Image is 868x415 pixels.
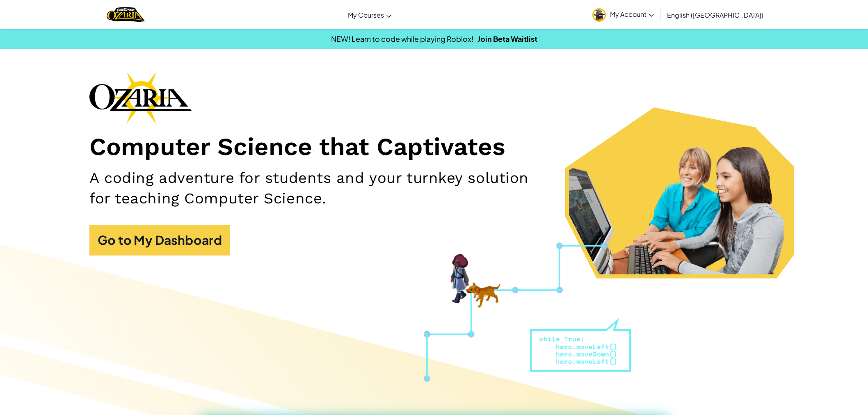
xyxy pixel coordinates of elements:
img: Ozaria branding logo [89,71,192,124]
span: My Account [610,10,654,18]
img: avatar [592,8,606,22]
a: English ([GEOGRAPHIC_DATA]) [663,4,767,26]
a: My Courses [344,4,395,26]
a: Join Beta Waitlist [477,34,537,43]
span: English ([GEOGRAPHIC_DATA]) [667,11,763,19]
a: Go to My Dashboard [89,225,230,255]
h2: A coding adventure for students and your turnkey solution for teaching Computer Science. [89,168,551,208]
span: My Courses [348,11,384,19]
span: NEW! Learn to code while playing Roblox! [331,34,473,43]
a: Ozaria by CodeCombat logo [107,6,145,23]
h1: Computer Science that Captivates [89,132,779,162]
a: My Account [588,2,658,27]
img: Home [107,6,145,23]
